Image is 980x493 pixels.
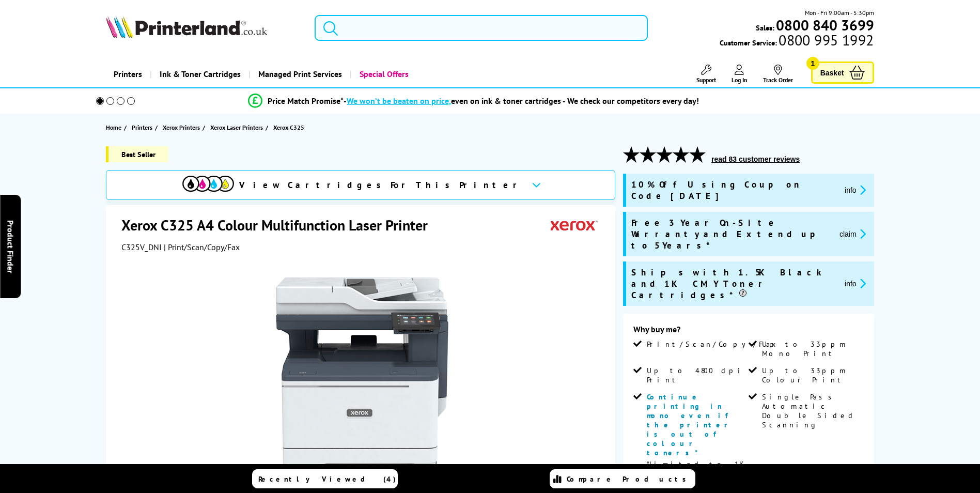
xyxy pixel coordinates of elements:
span: Xerox C325 [273,124,304,131]
span: 10% Off Using Coupon Code [DATE] [631,179,836,202]
span: Log In [732,76,748,84]
a: Support [696,65,716,84]
span: Up to 33ppm Colour Print [762,366,861,384]
span: Xerox Printers [163,122,200,133]
span: Ships with 1.5K Black and 1K CMY Toner Cartridges* [631,267,836,301]
span: Single Pass Automatic Double Sided Scanning [762,392,861,429]
a: Home [106,122,124,133]
p: *Limited to 1K Pages [647,457,746,485]
a: Recently Viewed (4) [252,469,398,488]
a: Special Offers [350,61,416,87]
a: 0800 840 3699 [774,20,874,30]
button: promo-description [842,184,869,196]
a: Track Order [763,65,793,84]
span: Sales: [756,23,774,33]
span: Up to 4800 dpi Print [647,366,746,384]
b: 0800 840 3699 [776,16,874,35]
a: Basket 1 [811,61,874,84]
span: Product Finder [5,220,15,273]
button: promo-description [836,228,869,240]
img: Xerox C325 [261,273,463,475]
img: cmyk-icon.svg [182,176,234,192]
a: Printers [132,122,155,133]
a: Xerox Printers [163,122,203,133]
a: Printerland Logo [106,16,302,40]
span: Price Match Promise* [268,96,344,106]
span: Free 3 Year On-Site Warranty and Extend up to 5 Years* [631,217,831,251]
span: 0800 995 1992 [777,35,874,45]
span: Basket [820,66,844,80]
a: Compare Products [550,469,695,488]
img: Xerox [551,215,598,235]
span: Xerox Laser Printers [210,122,263,133]
span: Home [106,122,121,133]
a: Xerox Laser Printers [210,122,266,133]
a: Managed Print Services [248,61,350,87]
button: read 83 customer reviews [708,155,803,164]
span: Print/Scan/Copy/Fax [647,340,780,349]
span: Customer Service: [720,35,874,48]
button: promo-description [842,278,869,289]
span: Ink & Toner Cartridges [160,61,241,87]
span: Support [696,76,716,84]
span: Recently Viewed (4) [258,474,396,484]
span: View Cartridges For This Printer [239,179,523,191]
span: Continue printing in mono even if the printer is out of colour toners* [647,392,734,457]
span: Mon - Fri 9:00am - 5:30pm [805,8,874,18]
div: - even on ink & toner cartridges - We check our competitors every day! [344,96,699,106]
span: 1 [806,57,819,70]
a: Ink & Toner Cartridges [150,61,248,87]
div: Why buy me? [633,324,864,340]
a: Printers [106,61,150,87]
span: Compare Products [567,474,692,484]
li: modal_Promise [82,92,866,110]
a: Log In [732,65,748,84]
span: Printers [132,122,152,133]
span: Up to 33ppm Mono Print [762,340,861,358]
span: Best Seller [106,146,168,162]
span: C325V_DNI [121,242,162,252]
h1: Xerox C325 A4 Colour Multifunction Laser Printer [121,215,438,235]
span: We won’t be beaten on price, [347,96,451,106]
img: Printerland Logo [106,16,267,38]
span: | Print/Scan/Copy/Fax [164,242,240,252]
